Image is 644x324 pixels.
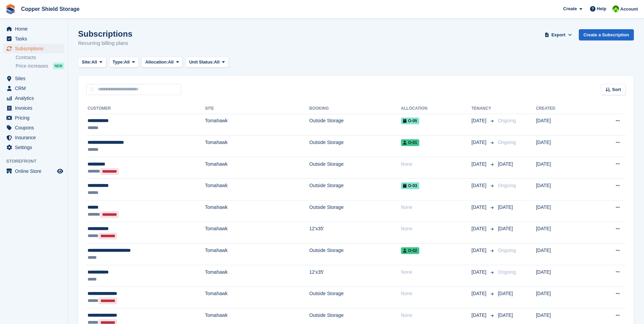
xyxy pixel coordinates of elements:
[15,143,56,152] span: Settings
[5,4,16,14] img: stora-icon-8386f47178a22dfd0bd8f6a31ec36ba5ce8667c1dd55bd0f319d3a0aa187defe.svg
[205,179,309,200] td: Tomahawk
[3,123,64,132] a: menu
[536,265,588,287] td: [DATE]
[205,114,309,136] td: Tomahawk
[205,200,309,222] td: Tomahawk
[401,139,419,146] span: O-01
[82,59,91,66] span: Site:
[3,103,64,113] a: menu
[472,117,488,124] span: [DATE]
[15,103,56,113] span: Invoices
[78,39,132,47] p: Recurring billing plans
[3,74,64,83] a: menu
[536,114,588,136] td: [DATE]
[145,59,168,66] span: Allocation:
[536,157,588,179] td: [DATE]
[309,136,401,157] td: Outside Storage
[3,84,64,93] a: menu
[472,312,488,319] span: [DATE]
[309,222,401,244] td: 12'x35'
[498,269,516,275] span: Ongoing
[56,167,64,175] a: Preview store
[612,5,619,12] img: Stephanie Wirhanowicz
[472,290,488,297] span: [DATE]
[620,6,638,13] span: Account
[205,287,309,308] td: Tomahawk
[3,93,64,103] a: menu
[15,166,56,176] span: Online Store
[498,161,513,167] span: [DATE]
[309,244,401,265] td: Outside Storage
[536,103,588,114] th: Created
[205,157,309,179] td: Tomahawk
[498,226,513,231] span: [DATE]
[86,103,205,114] th: Customer
[472,161,488,168] span: [DATE]
[205,103,309,114] th: Site
[3,166,64,176] a: menu
[3,34,64,43] a: menu
[544,29,573,40] button: Export
[472,225,488,232] span: [DATE]
[78,29,132,38] h1: Subscriptions
[401,182,419,189] span: O-03
[205,222,309,244] td: Tomahawk
[142,57,183,68] button: Allocation: All
[401,118,419,124] span: O-05
[15,113,56,123] span: Pricing
[401,161,472,168] div: None
[472,139,488,146] span: [DATE]
[472,204,488,211] span: [DATE]
[214,59,220,66] span: All
[498,291,513,296] span: [DATE]
[401,269,472,276] div: None
[498,140,516,145] span: Ongoing
[309,103,401,114] th: Booking
[91,59,97,66] span: All
[3,113,64,123] a: menu
[401,290,472,297] div: None
[309,265,401,287] td: 12'x35'
[189,59,214,66] span: Unit Status:
[563,5,577,12] span: Create
[205,244,309,265] td: Tomahawk
[498,183,516,188] span: Ongoing
[472,247,488,254] span: [DATE]
[18,3,82,15] a: Copper Shield Storage
[551,32,565,38] span: Export
[309,179,401,200] td: Outside Storage
[536,136,588,157] td: [DATE]
[597,5,606,12] span: Help
[579,29,634,40] a: Create a Subscription
[401,247,419,254] span: O-02
[15,84,56,93] span: CRM
[309,114,401,136] td: Outside Storage
[536,244,588,265] td: [DATE]
[16,62,64,70] a: Price increases NEW
[401,312,472,319] div: None
[78,57,106,68] button: Site: All
[109,57,139,68] button: Type: All
[16,63,48,69] span: Price increases
[16,54,64,61] a: Contracts
[498,118,516,123] span: Ongoing
[3,133,64,142] a: menu
[3,44,64,53] a: menu
[498,312,513,318] span: [DATE]
[3,24,64,34] a: menu
[53,62,64,69] div: NEW
[15,93,56,103] span: Analytics
[185,57,228,68] button: Unit Status: All
[168,59,174,66] span: All
[15,44,56,53] span: Subscriptions
[3,143,64,152] a: menu
[498,204,513,210] span: [DATE]
[205,136,309,157] td: Tomahawk
[498,248,516,253] span: Ongoing
[401,225,472,232] div: None
[472,269,488,276] span: [DATE]
[205,265,309,287] td: Tomahawk
[536,222,588,244] td: [DATE]
[15,24,56,34] span: Home
[15,74,56,83] span: Sites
